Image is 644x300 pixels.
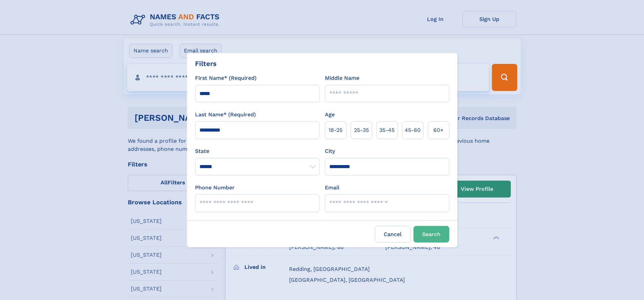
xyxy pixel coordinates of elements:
label: Phone Number [195,184,235,192]
label: Middle Name [325,74,359,82]
span: 45‑60 [405,126,421,134]
label: Email [325,184,339,192]
span: 18‑25 [329,126,342,134]
label: Cancel [375,226,411,243]
label: Age [325,111,335,119]
span: 35‑45 [379,126,395,134]
div: Filters [195,59,217,69]
label: Last Name* (Required) [195,111,256,119]
label: First Name* (Required) [195,74,257,82]
label: State [195,147,319,155]
span: 60+ [433,126,444,134]
label: City [325,147,335,155]
button: Search [413,226,449,243]
span: 25‑35 [354,126,369,134]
